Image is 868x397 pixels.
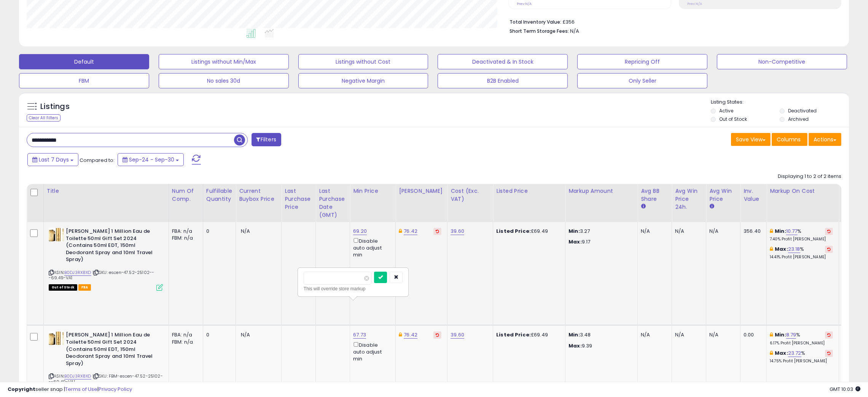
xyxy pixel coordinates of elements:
[719,107,733,114] label: Active
[775,349,788,357] b: Max:
[778,173,841,180] div: Displaying 1 to 2 of 2 items
[129,156,174,163] span: Sep-24 - Sep-30
[770,187,836,195] div: Markup on Cost
[49,228,163,290] div: ASIN:
[577,54,707,69] button: Repricing Off
[99,386,132,393] a: Privacy Policy
[66,228,158,265] b: [PERSON_NAME] 1 Million Eau de Toilette 50ml Gift Set 2024 (Contains 50ml EDT, 150ml Deodorant Sp...
[709,203,714,210] small: Avg Win Price.
[27,114,61,122] div: Clear All Filters
[770,229,773,234] i: This overrides the store level min markup for this listing
[8,386,35,393] strong: Copyright
[709,187,737,203] div: Avg Win Price
[40,101,70,112] h5: Listings
[770,255,833,260] p: 14.41% Profit [PERSON_NAME]
[49,331,64,345] img: 41qhw-0IOOL._SL40_.jpg
[775,227,786,235] b: Min:
[404,227,417,235] a: 76.42
[569,227,580,235] strong: Min:
[675,228,700,235] div: N/A
[65,386,97,393] a: Terms of Use
[496,227,531,235] b: Listed Price:
[788,349,801,357] a: 23.72
[404,331,417,339] a: 76.42
[569,238,582,245] strong: Max:
[827,247,831,251] i: Revert to store-level Max Markup
[496,331,531,338] b: Listed Price:
[775,245,788,253] b: Max:
[172,331,197,338] div: FBA: n/a
[438,73,568,88] button: B2B Enabled
[206,228,230,235] div: 0
[786,227,798,235] a: 10.77
[239,187,278,203] div: Current Buybox Price
[49,269,154,281] span: | SKU: escen-47.52-25102---69.49-VA1
[569,343,632,349] p: 9.39
[241,331,250,338] span: N/A
[641,228,666,235] div: N/A
[517,2,532,6] small: Prev: N/A
[39,156,69,163] span: Last 7 Days
[570,27,579,35] span: N/A
[353,187,392,195] div: Min Price
[159,73,289,88] button: No sales 30d
[717,54,847,69] button: Non-Competitive
[641,203,645,210] small: Avg BB Share.
[252,133,281,146] button: Filters
[172,235,197,242] div: FBM: n/a
[353,237,390,258] div: Disable auto adjust min
[569,228,632,235] p: 3.27
[8,386,132,393] div: seller snap | |
[788,245,800,253] a: 23.18
[744,187,763,203] div: Inv. value
[49,373,163,384] span: | SKU: FBM-escen-47.52-25102---69.49-VA1
[569,331,632,338] p: 3.48
[66,331,158,369] b: [PERSON_NAME] 1 Million Eau de Toilette 50ml Gift Set 2024 (Contains 50ml EDT, 150ml Deodorant Sp...
[172,339,197,346] div: FBM: n/a
[353,331,366,339] a: 67.73
[172,228,197,235] div: FBA: n/a
[285,187,312,211] div: Last Purchase Price
[709,228,734,235] div: N/A
[80,157,115,164] span: Compared to:
[78,284,91,291] span: FBA
[569,331,580,338] strong: Min:
[49,284,77,291] span: All listings that are currently out of stock and unavailable for purchase on Amazon
[496,187,562,195] div: Listed Price
[49,228,64,242] img: 41qhw-0IOOL._SL40_.jpg
[496,331,559,338] div: £69.49
[770,237,833,242] p: 7.40% Profit [PERSON_NAME]
[451,187,490,203] div: Cost (Exc. VAT)
[770,246,833,260] div: %
[827,229,831,233] i: Revert to store-level Min Markup
[353,227,367,235] a: 69.20
[770,341,833,346] p: 6.17% Profit [PERSON_NAME]
[353,341,390,362] div: Disable auto adjust min
[719,116,747,122] label: Out of Stock
[510,28,569,34] b: Short Term Storage Fees:
[786,331,796,339] a: 8.79
[438,54,568,69] button: Deactivated & In Stock
[772,133,807,146] button: Columns
[19,73,149,88] button: FBM
[577,73,707,88] button: Only Seller
[777,136,801,143] span: Columns
[496,228,559,235] div: £69.49
[241,227,250,235] span: N/A
[451,331,464,339] a: 39.60
[27,153,78,166] button: Last 7 Days
[770,247,773,251] i: This overrides the store level max markup for this listing
[641,331,666,338] div: N/A
[19,54,149,69] button: Default
[675,187,703,211] div: Avg Win Price 24h.
[775,331,786,338] b: Min:
[731,133,771,146] button: Save View
[675,331,700,338] div: N/A
[687,2,702,6] small: Prev: N/A
[172,187,200,203] div: Num of Comp.
[788,116,809,122] label: Archived
[118,153,184,166] button: Sep-24 - Sep-30
[159,54,289,69] button: Listings without Min/Max
[47,187,166,195] div: Title
[304,285,403,293] div: This will override store markup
